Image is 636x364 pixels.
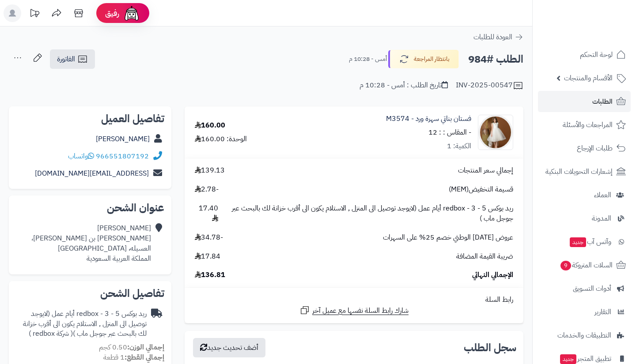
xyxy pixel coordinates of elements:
[456,251,513,262] span: ضريبة القيمة المضافة
[538,161,631,182] a: إشعارات التحويلات البنكية
[388,50,459,68] button: بانتظار المراجعة
[560,261,571,270] span: 9
[538,138,631,159] a: طلبات الإرجاع
[557,329,611,341] span: التطبيقات والخدمات
[23,4,45,24] a: تحديثات المنصة
[195,184,219,195] span: -2.78
[227,203,513,224] span: ريد بوكس redbox - 3 - 5 أيام عمل (لايوجد توصيل الى المنزل , الاستلام يكون الى أقرب خزانة لك بالبح...
[538,44,631,65] a: لوحة التحكم
[428,127,471,138] small: - المقاس : : 12
[195,120,225,131] div: 160.00
[592,212,611,225] span: المدونة
[50,49,95,69] a: الفاتورة
[538,231,631,252] a: وآتس آبجديد
[538,91,631,112] a: الطلبات
[594,306,611,318] span: التقارير
[577,142,613,154] span: طلبات الإرجاع
[16,309,147,339] div: ريد بوكس redbox - 3 - 5 أيام عمل (لايوجد توصيل الى المنزل , الاستلام يكون الى أقرب خزانة لك بالبح...
[125,352,164,363] strong: إجمالي القطع:
[127,342,164,353] strong: إجمالي الوزن:
[560,259,613,271] span: السلات المتروكة
[569,236,611,248] span: وآتس آب
[576,25,628,43] img: logo-2.png
[195,134,247,144] div: الوحدة: 160.00
[560,354,576,364] span: جديد
[383,233,513,243] span: عروض [DATE] الوطني خصم 25% على السهرات
[299,305,409,316] a: شارك رابط السلة نفسها مع عميل آخر
[193,338,265,357] button: أضف تحديث جديد
[35,168,149,179] a: [EMAIL_ADDRESS][DOMAIN_NAME]
[195,203,218,224] span: 17.40
[580,49,613,61] span: لوحة التحكم
[538,208,631,229] a: المدونة
[195,165,225,176] span: 139.13
[563,119,613,131] span: المراجعات والأسئلة
[99,342,164,353] small: 0.50 كجم
[538,114,631,135] a: المراجعات والأسئلة
[29,328,73,339] span: ( شركة redbox )
[458,165,513,176] span: إجمالي سعر المنتجات
[478,115,513,150] img: 1733158881-IMG_2024120217123713-90x90.jpg
[16,288,164,299] h2: تفاصيل الشحن
[16,113,164,124] h2: تفاصيل العميل
[594,189,611,201] span: العملاء
[16,203,164,213] h2: عنوان الشحن
[545,165,613,178] span: إشعارات التحويلات البنكية
[538,278,631,299] a: أدوات التسويق
[468,50,523,68] h2: الطلب #984
[103,352,164,363] small: 1 قطعة
[360,80,448,90] div: تاريخ الطلب : أمس - 10:28 م
[195,233,223,243] span: -34.78
[564,72,613,84] span: الأقسام والمنتجات
[195,270,225,280] span: 136.81
[464,342,516,353] h3: سجل الطلب
[31,223,151,263] div: [PERSON_NAME] [PERSON_NAME] بن [PERSON_NAME]، العسيله، [GEOGRAPHIC_DATA] المملكة العربية السعودية
[472,270,513,280] span: الإجمالي النهائي
[538,325,631,346] a: التطبيقات والخدمات
[57,54,75,64] span: الفاتورة
[449,184,513,195] span: قسيمة التخفيض(MEM)
[473,32,523,42] a: العودة للطلبات
[538,255,631,276] a: السلات المتروكة9
[386,114,471,124] a: فستان بناتي سهرة ورد - M3574
[538,301,631,323] a: التقارير
[573,282,611,295] span: أدوات التسويق
[195,251,220,262] span: 17.84
[312,306,409,316] span: شارك رابط السلة نفسها مع عميل آخر
[349,55,387,64] small: أمس - 10:28 م
[473,32,512,42] span: العودة للطلبات
[447,141,471,151] div: الكمية: 1
[123,4,140,22] img: ai-face.png
[105,8,119,19] span: رفيق
[188,295,520,305] div: رابط السلة
[68,151,94,161] a: واتساب
[96,134,150,144] a: [PERSON_NAME]
[592,95,613,108] span: الطلبات
[456,80,523,91] div: INV-2025-00547
[96,151,149,161] a: 966551807192
[538,184,631,206] a: العملاء
[570,237,586,247] span: جديد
